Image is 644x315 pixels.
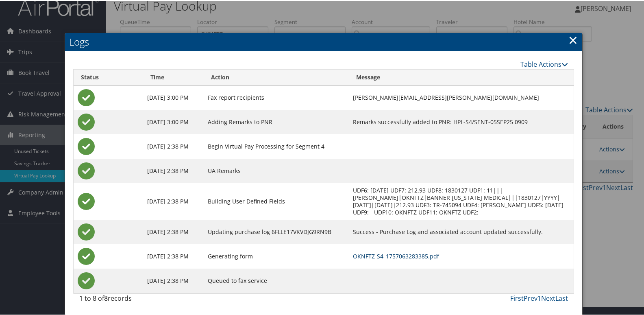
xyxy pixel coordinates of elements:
td: [DATE] 2:38 PM [143,243,204,268]
td: UA Remarks [204,158,348,182]
td: [DATE] 2:38 PM [143,133,204,158]
td: Success - Purchase Log and associated account updated successfully. [349,219,574,243]
div: 1 to 8 of records [79,293,192,306]
a: Next [541,293,555,302]
a: Table Actions [520,59,568,68]
td: Updating purchase log 6FLLE17VKVDJG9RN9B [204,219,348,243]
th: Message: activate to sort column ascending [349,69,574,85]
td: Queued to fax service [204,268,348,292]
td: [DATE] 3:00 PM [143,109,204,133]
th: Status: activate to sort column ascending [74,69,143,85]
th: Time: activate to sort column ascending [143,69,204,85]
h2: Logs [65,32,582,50]
a: OKNFTZ-S4_1757063283385.pdf [353,252,439,259]
td: [DATE] 3:00 PM [143,85,204,109]
span: 8 [104,293,108,302]
td: [DATE] 2:38 PM [143,182,204,219]
td: Building User Defined Fields [204,182,348,219]
td: Generating form [204,243,348,268]
td: [PERSON_NAME][EMAIL_ADDRESS][PERSON_NAME][DOMAIN_NAME] [349,85,574,109]
td: Remarks successfully added to PNR: HPL-S4/SENT-05SEP25 0909 [349,109,574,133]
td: [DATE] 2:38 PM [143,219,204,243]
td: [DATE] 2:38 PM [143,268,204,292]
td: Fax report recipients [204,85,348,109]
th: Action: activate to sort column ascending [204,69,348,85]
td: [DATE] 2:38 PM [143,158,204,182]
a: 1 [537,293,541,302]
td: Adding Remarks to PNR [204,109,348,133]
a: First [510,293,524,302]
a: Prev [524,293,537,302]
a: Close [568,31,578,47]
td: UDF6: [DATE] UDF7: 212.93 UDF8: 1830127 UDF1: 11|||[PERSON_NAME]|OKNFTZ|BANNER [US_STATE] MEDICAL... [349,182,574,219]
a: Last [555,293,568,302]
td: Begin Virtual Pay Processing for Segment 4 [204,133,348,158]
